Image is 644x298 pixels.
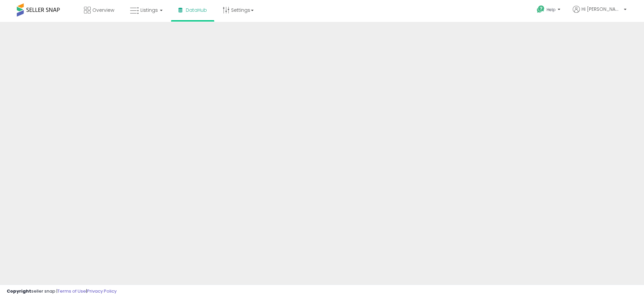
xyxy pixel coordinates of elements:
[140,7,158,13] span: Listings
[186,7,207,13] span: DataHub
[547,7,556,12] span: Help
[582,6,622,12] span: Hi [PERSON_NAME]
[92,7,114,13] span: Overview
[536,5,545,13] i: Get Help
[573,6,627,21] a: Hi [PERSON_NAME]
